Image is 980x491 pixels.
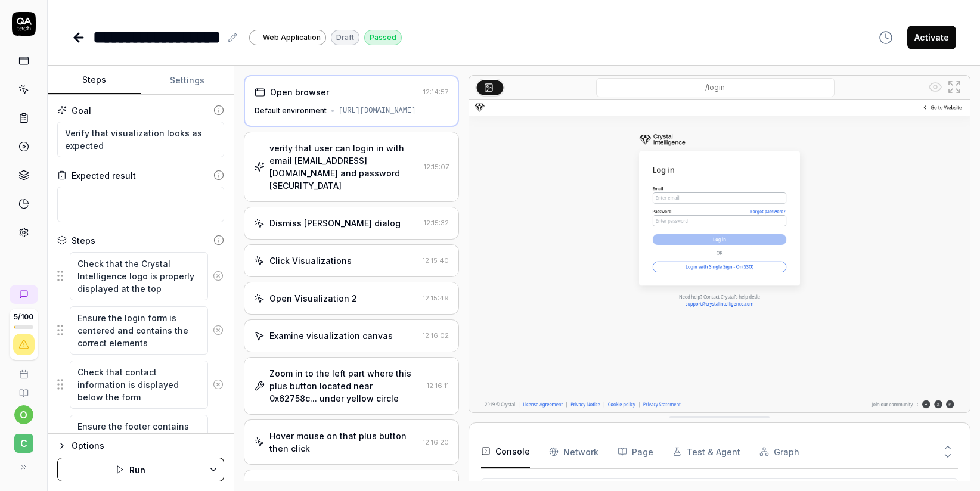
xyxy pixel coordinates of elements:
time: 12:16:02 [423,331,449,340]
div: Open browser [270,86,329,98]
button: Test & Agent [672,435,740,468]
a: Documentation [5,379,42,398]
div: Examine visualization canvas [269,330,393,342]
button: Console [481,435,530,468]
div: Suggestions [57,306,224,355]
a: Web Application [249,29,326,45]
div: Open Visualization 2 [269,292,357,304]
button: C [5,424,42,455]
time: 12:15:40 [423,256,449,265]
button: o [14,405,33,424]
div: Suggestions [57,414,224,464]
div: Suggestions [57,251,224,301]
button: Open in full screen [945,77,964,97]
div: Dismiss [PERSON_NAME] dialog [269,217,401,229]
button: Graph [759,435,799,468]
div: Suggestions [57,360,224,409]
time: 12:15:32 [424,219,449,227]
button: Settings [141,66,234,95]
time: 12:16:20 [423,438,449,446]
div: Expected result [72,169,136,182]
span: C [14,434,33,453]
time: 12:14:57 [423,88,448,96]
span: Web Application [263,32,321,43]
button: Remove step [208,264,228,288]
div: [URL][DOMAIN_NAME] [339,105,416,116]
div: verity that user can login in with email [EMAIL_ADDRESS][DOMAIN_NAME] and password [SECURITY_DATA] [269,142,419,192]
div: Zoom in to the left part where this plus button located near 0x62758c... under yellow circle [269,367,422,405]
div: Default environment [255,105,327,116]
button: Network [549,435,598,468]
button: Options [57,439,224,453]
div: Goal [72,104,91,117]
button: Steps [48,66,141,95]
div: Click Visualizations [269,254,352,267]
button: Run [57,458,203,481]
a: Book a call with us [5,360,42,379]
div: Hover mouse on that plus button then click [269,430,418,455]
button: Activate [907,26,956,49]
time: 12:15:07 [424,163,449,171]
button: Page [618,435,653,468]
a: New conversation [10,285,38,304]
button: Remove step [208,372,228,396]
time: 12:16:11 [427,381,449,390]
button: Show all interative elements [926,77,945,97]
div: Passed [364,30,402,45]
time: 12:15:49 [423,294,449,302]
div: Steps [72,234,95,247]
div: Options [72,439,224,453]
button: Remove step [208,427,228,450]
img: Screenshot [469,100,970,412]
button: View version history [872,26,900,49]
button: Remove step [208,318,228,342]
div: Draft [331,30,359,45]
span: 5 / 100 [14,313,33,321]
